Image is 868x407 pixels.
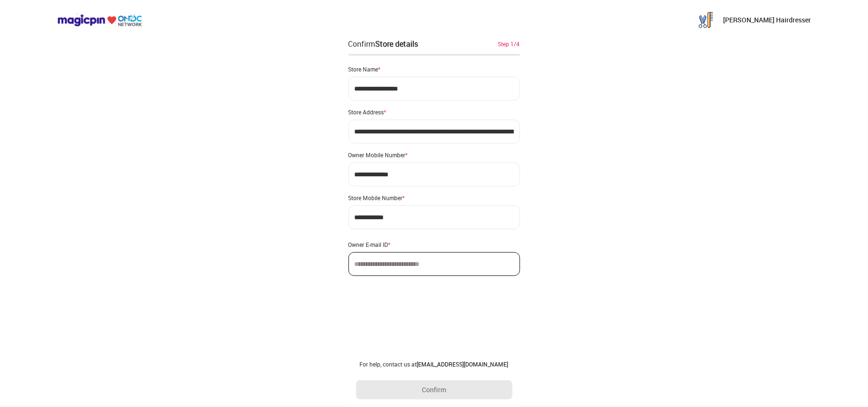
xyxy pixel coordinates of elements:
[57,14,142,27] img: ondc-logo-new-small.8a59708e.svg
[723,15,811,25] p: [PERSON_NAME] Hairdresser
[376,39,419,49] div: Store details
[348,108,520,116] div: Store Address
[356,380,512,399] button: Confirm
[348,65,520,73] div: Store Name
[348,194,520,202] div: Store Mobile Number
[348,241,520,248] div: Owner E-mail ID
[348,38,419,50] div: Confirm
[696,10,715,30] img: AeVo1_8rFswm1jCvrNF3t4hp6yhCnOCFhxw4XZN-NbeLdRsL0VA5rnYylAVxknw8jkDdUb3PsUmHyPJpe1vNHMWObwav
[498,40,520,48] div: Step 1/4
[356,360,512,368] div: For help, contact us at
[348,151,520,159] div: Owner Mobile Number
[417,360,509,368] a: [EMAIL_ADDRESS][DOMAIN_NAME]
